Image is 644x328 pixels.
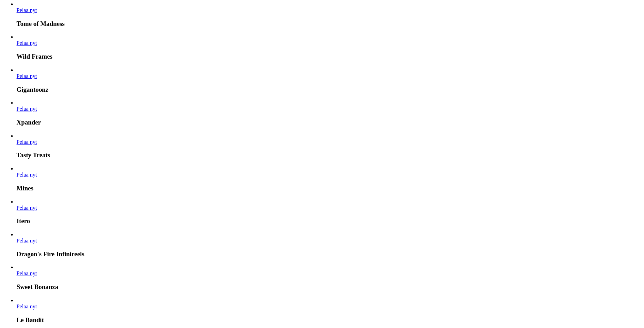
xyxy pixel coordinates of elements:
[17,238,37,243] span: Pelaa nyt
[17,185,641,192] h3: Mines
[17,250,641,258] h3: Dragon's Fire Infinireels
[17,119,641,126] h3: Xpander
[17,73,37,79] a: Gigantoonz
[17,106,37,112] span: Pelaa nyt
[17,86,641,93] h3: Gigantoonz
[17,217,641,225] h3: Itero
[17,7,37,13] span: Pelaa nyt
[17,304,37,309] span: Pelaa nyt
[17,264,641,291] article: Sweet Bonanza
[17,67,641,93] article: Gigantoonz
[17,199,641,225] article: Itero
[17,151,641,159] h3: Tasty Treats
[17,139,37,145] a: Tasty Treats
[17,304,37,309] a: Le Bandit
[17,133,641,159] article: Tasty Treats
[17,205,37,211] a: Itero
[17,100,641,126] article: Xpander
[17,20,641,28] h3: Tome of Madness
[17,73,37,79] span: Pelaa nyt
[17,40,37,46] a: Wild Frames
[17,283,641,291] h3: Sweet Bonanza
[17,205,37,211] span: Pelaa nyt
[17,53,641,60] h3: Wild Frames
[17,297,641,324] article: Le Bandit
[17,7,37,13] a: Tome of Madness
[17,139,37,145] span: Pelaa nyt
[17,172,37,178] a: Mines
[17,172,37,178] span: Pelaa nyt
[17,1,641,28] article: Tome of Madness
[17,270,37,276] span: Pelaa nyt
[17,270,37,276] a: Sweet Bonanza
[17,238,37,243] a: Dragon's Fire Infinireels
[17,316,641,324] h3: Le Bandit
[17,34,641,60] article: Wild Frames
[17,166,641,192] article: Mines
[17,40,37,46] span: Pelaa nyt
[17,106,37,112] a: Xpander
[17,231,641,258] article: Dragon's Fire Infinireels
